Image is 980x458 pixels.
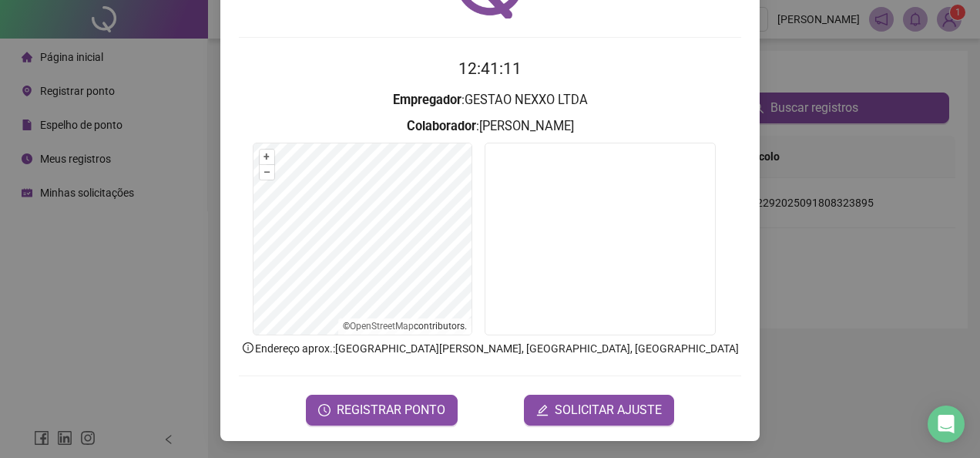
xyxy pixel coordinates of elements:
strong: Colaborador [407,119,476,133]
p: Endereço aprox. : [GEOGRAPHIC_DATA][PERSON_NAME], [GEOGRAPHIC_DATA], [GEOGRAPHIC_DATA] [239,340,741,357]
h3: : GESTAO NEXXO LTDA [239,90,741,110]
span: REGISTRAR PONTO [337,401,445,419]
time: 12:41:11 [458,59,522,78]
li: © contributors. [343,321,467,332]
button: – [260,165,274,180]
h3: : [PERSON_NAME] [239,116,741,136]
div: Open Intercom Messenger [928,406,965,443]
button: + [260,150,274,164]
a: OpenStreetMap [350,321,414,332]
span: edit [536,404,549,416]
button: REGISTRAR PONTO [306,395,458,426]
span: info-circle [241,341,255,355]
span: SOLICITAR AJUSTE [555,401,662,419]
span: clock-circle [318,404,331,416]
button: editSOLICITAR AJUSTE [524,395,674,426]
strong: Empregador [393,93,461,107]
